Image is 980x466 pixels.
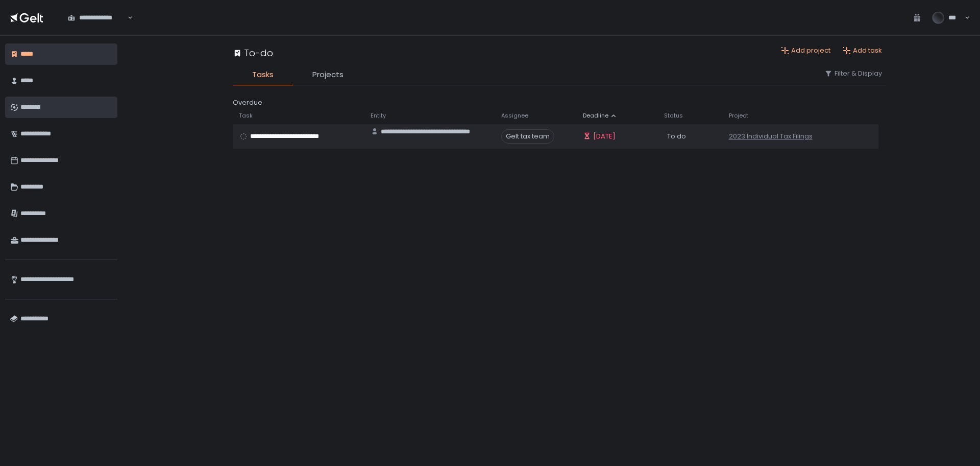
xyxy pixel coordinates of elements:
[824,69,882,78] button: Filter & Display
[312,69,344,81] span: Projects
[781,46,830,55] button: Add project
[667,132,686,141] span: To do
[233,98,886,108] div: Overdue
[593,132,616,141] span: [DATE]
[239,112,253,120] span: Task
[371,112,386,120] span: Entity
[501,112,528,120] span: Assignee
[61,7,133,29] div: Search for option
[843,46,882,55] button: Add task
[664,112,683,120] span: Status
[583,112,608,120] span: Deadline
[729,132,813,141] a: 2023 Individual Tax Filings
[252,69,274,81] span: Tasks
[729,112,748,120] span: Project
[501,129,554,144] span: Gelt tax team
[233,46,273,60] div: To-do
